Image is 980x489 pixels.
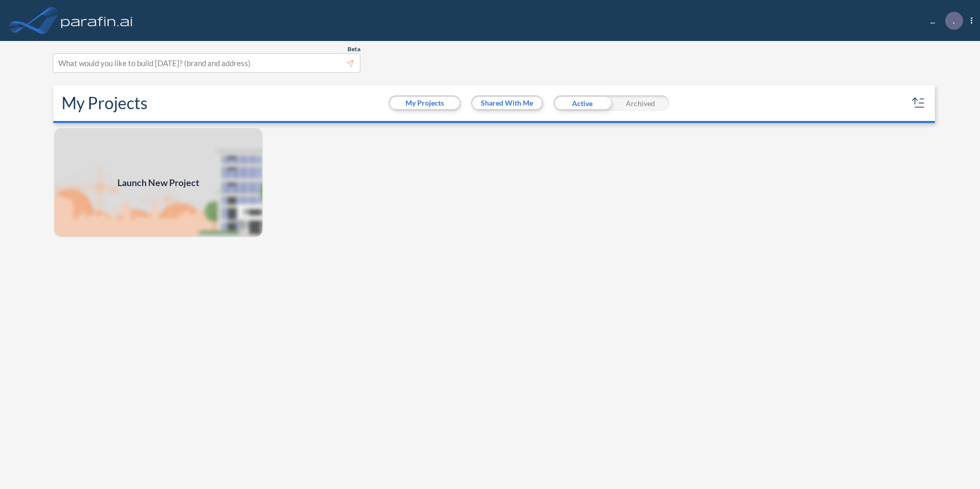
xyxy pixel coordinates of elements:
[53,127,263,238] img: add
[910,95,927,111] button: sort
[473,97,542,109] button: Shared With Me
[915,12,972,30] div: ...
[53,127,263,238] a: Launch New Project
[59,10,135,31] img: logo
[390,97,459,109] button: My Projects
[611,95,669,111] div: Archived
[953,16,955,25] p: .
[554,95,611,111] div: Active
[117,176,199,190] span: Launch New Project
[62,93,148,113] h2: My Projects
[348,45,360,53] span: Beta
